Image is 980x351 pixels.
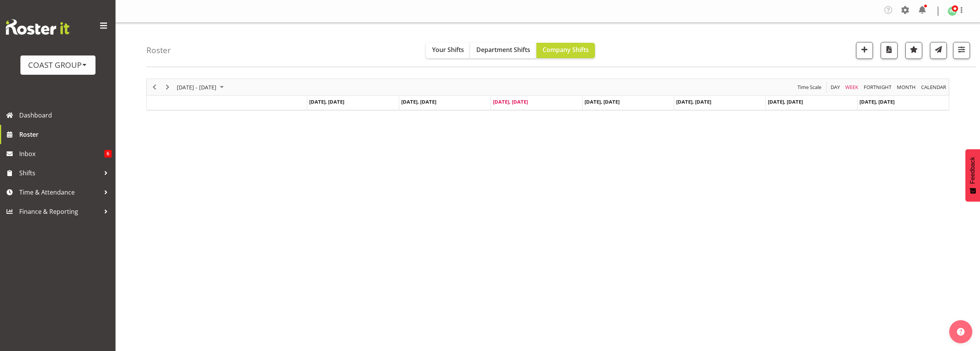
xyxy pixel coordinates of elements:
[859,98,895,105] span: [DATE], [DATE]
[162,82,173,92] button: Next
[829,82,841,92] button: Timeline Day
[896,82,916,92] span: Month
[19,148,104,160] span: Inbox
[896,82,917,92] button: Timeline Month
[19,129,112,140] span: Roster
[161,79,174,95] div: Next
[796,82,823,92] button: Time Scale
[146,46,171,55] h4: Roster
[536,43,595,58] button: Company Shifts
[309,98,344,105] span: [DATE], [DATE]
[920,82,948,92] button: Month
[149,82,160,92] button: Previous
[844,82,859,92] span: Week
[957,328,965,336] img: help-xxl-2.png
[863,82,892,92] span: Fortnight
[797,82,822,92] span: Time Scale
[401,98,436,105] span: [DATE], [DATE]
[948,7,957,16] img: woojin-jung1017.jpg
[863,82,893,92] button: Fortnight
[6,19,69,35] img: Rosterit website logo
[148,79,161,95] div: Previous
[905,42,922,59] button: Highlight an important date within the roster.
[426,43,470,58] button: Your Shifts
[176,82,217,92] span: [DATE] - [DATE]
[969,157,976,184] span: Feedback
[676,98,711,105] span: [DATE], [DATE]
[476,45,530,54] span: Department Shifts
[146,79,949,111] div: Timeline Week of September 3, 2025
[965,149,980,202] button: Feedback - Show survey
[953,42,970,59] button: Filter Shifts
[19,167,100,179] span: Shifts
[881,42,898,59] button: Download a PDF of the roster according to the set date range.
[19,109,112,121] span: Dashboard
[19,186,100,198] span: Time & Attendance
[176,82,227,92] button: September 01 - 07, 2025
[856,42,873,59] button: Add a new shift
[920,82,947,92] span: calendar
[28,59,88,71] div: COAST GROUP
[585,98,620,105] span: [DATE], [DATE]
[768,98,803,105] span: [DATE], [DATE]
[432,45,464,54] span: Your Shifts
[470,43,536,58] button: Department Shifts
[830,82,841,92] span: Day
[844,82,860,92] button: Timeline Week
[493,98,528,105] span: [DATE], [DATE]
[19,206,100,217] span: Finance & Reporting
[104,150,112,158] span: 6
[543,45,589,54] span: Company Shifts
[930,42,947,59] button: Send a list of all shifts for the selected filtered period to all rostered employees.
